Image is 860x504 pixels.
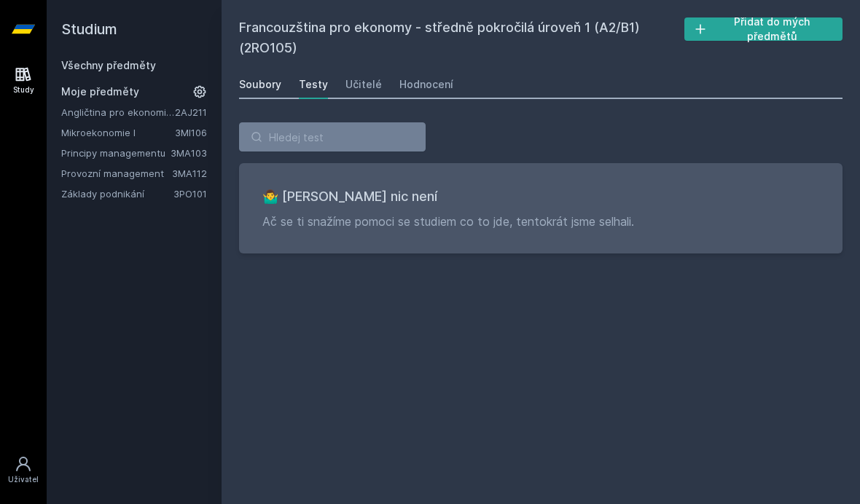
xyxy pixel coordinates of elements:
a: Mikroekonomie I [61,125,175,140]
a: Soubory [239,70,281,99]
a: Study [3,58,44,103]
a: Učitelé [345,70,382,99]
a: Angličtina pro ekonomická studia 1 (B2/C1) [61,105,175,119]
a: 2AJ211 [175,106,207,118]
a: Testy [299,70,328,99]
div: Uživatel [8,474,39,485]
h3: 🤷‍♂️ [PERSON_NAME] nic není [262,186,819,207]
div: Soubory [239,77,281,92]
a: Hodnocení [399,70,453,99]
input: Hledej test [239,122,426,151]
a: Základy podnikání [61,186,173,201]
div: Study [13,84,34,95]
a: Principy managementu [61,146,171,160]
p: Ač se ti snažíme pomoci se studiem co to jde, tentokrát jsme selhali. [262,213,819,230]
div: Testy [299,77,328,92]
a: 3MA103 [171,147,207,159]
button: Přidat do mých předmětů [684,17,843,41]
div: Hodnocení [399,77,453,92]
a: Provozní management [61,166,172,181]
a: 3MA112 [172,168,207,179]
a: Uživatel [3,448,44,492]
a: Všechny předměty [61,59,156,71]
a: 3PO101 [173,188,207,200]
span: Moje předměty [61,84,139,99]
a: 3MI106 [175,127,207,138]
h2: Francouzština pro ekonomy - středně pokročilá úroveň 1 (A2/B1) (2RO105) [239,17,684,58]
div: Učitelé [345,77,382,92]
